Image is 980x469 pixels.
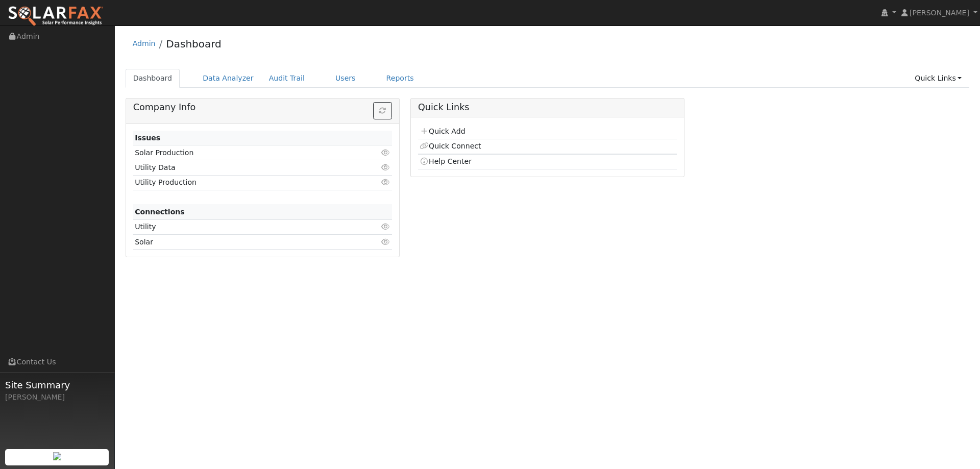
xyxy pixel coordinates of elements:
h5: Quick Links [418,102,677,113]
td: Solar [133,235,350,250]
a: Quick Connect [420,142,481,150]
a: Help Center [420,157,472,165]
a: Reports [379,69,422,88]
a: Users [328,69,363,88]
div: [PERSON_NAME] [5,392,109,403]
span: Site Summary [5,378,109,392]
i: Click to view [381,238,390,245]
td: Solar Production [133,145,350,160]
a: Admin [133,39,156,47]
img: retrieve [53,452,61,460]
strong: Connections [135,208,185,216]
a: Audit Trail [261,69,312,88]
a: Dashboard [126,69,180,88]
i: Click to view [381,179,390,186]
span: [PERSON_NAME] [910,9,969,17]
img: SolarFax [8,6,104,27]
td: Utility [133,219,350,234]
h5: Company Info [133,102,392,113]
a: Quick Links [907,69,969,88]
td: Utility Data [133,160,350,175]
a: Quick Add [420,127,465,135]
a: Dashboard [166,38,222,50]
i: Click to view [381,164,390,171]
i: Click to view [381,223,390,230]
td: Utility Production [133,175,350,190]
a: Data Analyzer [195,69,261,88]
strong: Issues [135,134,160,142]
i: Click to view [381,149,390,156]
